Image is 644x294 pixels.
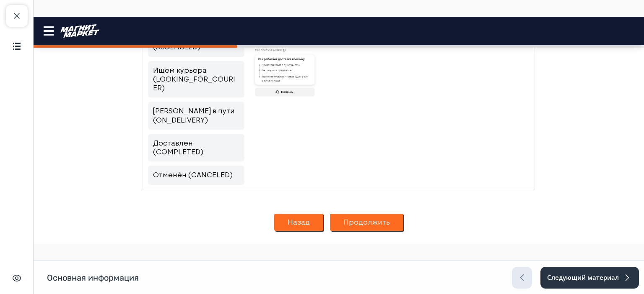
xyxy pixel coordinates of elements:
[114,44,211,81] a: Ищем курьера (LOOKING_FOR_COURIER)
[12,41,22,51] img: Содержание
[34,17,644,244] iframe: https://go.teachbase.ru/listeners/scorm_pack/course_sessions/preview/scorms/166543/launch?allow_f...
[540,267,639,289] button: Следующий материал
[114,85,211,113] a: [PERSON_NAME] в пути (ON_DELIVERY)
[114,117,211,145] a: Доставлен (COMPLETED)
[114,149,211,168] a: Отменён (CANCELED)
[47,272,139,283] h1: Основная информация
[241,197,290,215] button: Назад
[296,197,370,215] button: Продолжить
[12,273,22,283] img: Скрыть интерфейс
